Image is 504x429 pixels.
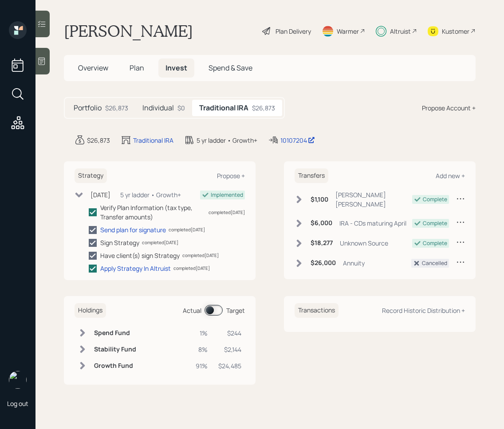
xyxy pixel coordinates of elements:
div: Complete [423,195,447,203]
div: Implemented [211,191,243,199]
div: completed [DATE] [182,252,219,259]
h6: $26,000 [311,259,336,267]
div: completed [DATE] [209,209,245,216]
div: Kustomer [442,27,469,36]
div: $2,144 [218,345,241,354]
div: Propose Account + [422,103,476,113]
h5: Traditional IRA [199,104,248,112]
div: Apply Strategy In Altruist [100,264,171,273]
h1: [PERSON_NAME] [64,21,193,41]
div: 1% [196,328,208,338]
div: Send plan for signature [100,225,166,234]
div: Have client(s) sign Strategy [100,251,180,260]
div: $0 [177,103,185,113]
div: Warmer [337,27,359,36]
div: Log out [7,399,28,408]
div: Traditional IRA [133,136,173,145]
div: Target [226,306,245,315]
h6: Transfers [295,168,328,183]
span: Invest [165,63,187,73]
span: Spend & Save [209,63,252,73]
h6: $1,100 [311,196,328,203]
div: Verify Plan Information (tax type, Transfer amounts) [100,203,206,222]
h6: $18,277 [311,239,333,247]
h6: Transactions [295,303,339,318]
div: Altruist [390,27,411,36]
div: completed [DATE] [173,265,210,272]
div: Complete [423,219,447,227]
h6: $6,000 [311,219,332,227]
div: 8% [196,345,208,354]
div: Complete [423,239,447,247]
div: Actual [183,306,201,315]
h6: Spend Fund [94,329,136,337]
div: completed [DATE] [169,226,205,233]
span: Plan [130,63,144,73]
div: completed [DATE] [142,239,178,246]
h6: Holdings [75,303,106,318]
div: $244 [218,328,241,338]
div: Add new + [436,172,465,180]
div: $24,485 [218,361,241,370]
div: [DATE] [91,190,110,199]
div: $26,873 [87,136,110,145]
div: $26,873 [252,103,275,113]
div: Propose + [217,172,245,180]
div: Cancelled [422,259,447,267]
h6: Stability Fund [94,346,136,353]
div: Plan Delivery [276,27,311,36]
div: Sign Strategy [100,238,139,247]
div: 91% [196,361,208,370]
div: [PERSON_NAME] [PERSON_NAME] [335,190,412,209]
h5: Portfolio [74,104,102,112]
span: Overview [78,63,108,73]
h5: Individual [142,104,174,112]
div: 10107204 [280,136,315,145]
div: Unknown Source [340,238,388,248]
div: $26,873 [105,103,128,113]
h6: Strategy [75,168,107,183]
div: Record Historic Distribution + [382,306,465,315]
div: 5 yr ladder • Growth+ [120,190,181,199]
img: retirable_logo.png [9,371,27,389]
div: Annuity [343,258,365,268]
div: 5 yr ladder • Growth+ [197,136,257,145]
div: IRA - CDs maturing April [339,218,406,228]
h6: Growth Fund [94,362,136,370]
